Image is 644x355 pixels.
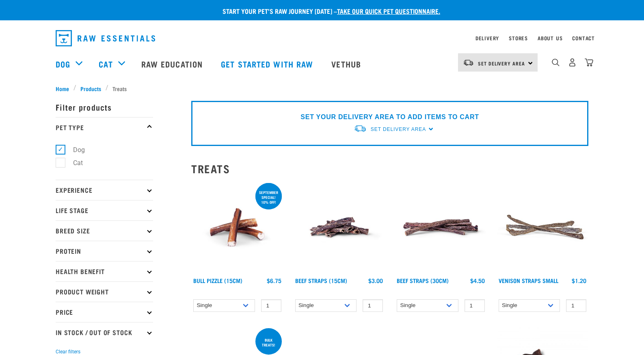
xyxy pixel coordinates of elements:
[56,322,153,342] p: In Stock / Out Of Stock
[56,302,153,322] p: Price
[56,117,153,137] p: Pet Type
[538,37,562,39] a: About Us
[56,97,153,117] p: Filter products
[255,186,282,208] div: September special! 10% off!
[133,48,213,80] a: Raw Education
[499,279,558,282] a: Venison Straps Small
[56,84,69,93] span: Home
[572,277,586,284] div: $1.20
[49,27,595,50] nav: dropdown navigation
[354,124,367,133] img: van-moving.png
[56,84,588,93] nav: breadcrumbs
[463,59,474,66] img: van-moving.png
[509,37,528,39] a: Stores
[56,281,153,302] p: Product Weight
[368,277,383,284] div: $3.00
[60,145,88,155] label: Dog
[191,162,588,175] h2: Treats
[56,30,155,46] img: Raw Essentials Logo
[293,181,385,274] img: Raw Essentials Beef Straps 15cm 6 Pack
[371,126,426,132] span: Set Delivery Area
[497,181,589,274] img: Venison Straps
[56,200,153,220] p: Life Stage
[475,37,499,39] a: Delivery
[56,220,153,241] p: Breed Size
[300,112,479,122] p: SET YOUR DELIVERY AREA TO ADD ITEMS TO CART
[60,158,86,168] label: Cat
[213,48,323,80] a: Get started with Raw
[585,58,593,67] img: home-icon@2x.png
[323,48,371,80] a: Vethub
[56,180,153,200] p: Experience
[80,84,101,93] span: Products
[478,62,525,65] span: Set Delivery Area
[191,181,283,274] img: Bull Pizzle
[261,299,281,312] input: 1
[76,84,106,93] a: Products
[255,334,282,351] div: BULK TREATS!
[465,299,485,312] input: 1
[395,181,487,274] img: Raw Essentials Beef Straps 6 Pack
[295,279,347,282] a: Beef Straps (15cm)
[56,241,153,261] p: Protein
[99,58,112,70] a: Cat
[566,299,586,312] input: 1
[568,58,577,67] img: user.png
[397,279,449,282] a: Beef Straps (30cm)
[56,58,70,70] a: Dog
[470,277,485,284] div: $4.50
[572,37,595,39] a: Contact
[267,277,281,284] div: $6.75
[56,84,73,93] a: Home
[193,279,242,282] a: Bull Pizzle (15cm)
[363,299,383,312] input: 1
[56,261,153,281] p: Health Benefit
[552,59,560,66] img: home-icon-1@2x.png
[337,9,440,13] a: take our quick pet questionnaire.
